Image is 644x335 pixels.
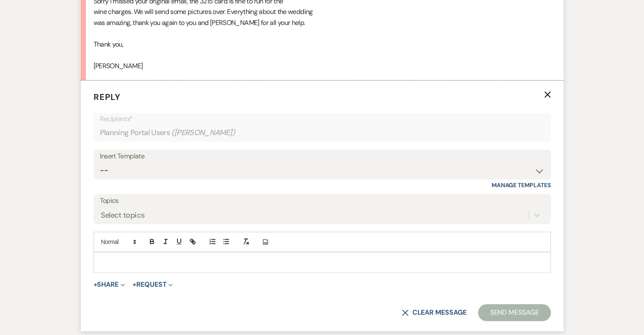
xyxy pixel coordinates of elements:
span: Reply [94,91,121,102]
p: Recipients* [100,114,544,125]
span: + [94,281,97,288]
span: ( [PERSON_NAME] ) [171,127,235,138]
button: Share [94,281,125,288]
div: Insert Template [100,150,544,163]
button: Clear message [402,309,466,316]
button: Send Message [478,304,550,321]
button: Request [133,281,173,288]
label: Topics [100,195,544,207]
span: + [133,281,136,288]
a: Manage Templates [492,181,551,189]
div: Select topics [101,210,145,221]
div: Planning Portal Users [100,125,544,141]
